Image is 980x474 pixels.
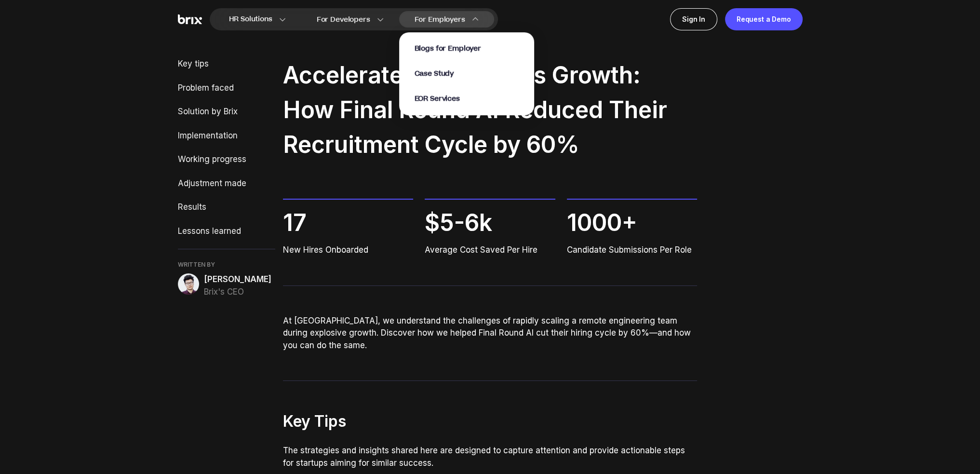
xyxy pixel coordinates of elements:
div: Solution by Brix [178,106,276,118]
span: Brix's CEO [204,286,271,298]
div: Adjustment made [178,177,276,190]
div: Key tips [178,58,276,70]
a: EOR Services [415,93,460,104]
img: alex [178,273,199,295]
span: Average Cost Saved Per Hire [425,244,555,257]
span: $5-6k [425,205,555,240]
span: New Hires Onboarded [283,244,413,257]
span: HR Solutions [229,12,272,27]
span: WRITTEN BY [178,261,276,269]
div: Lessons learned [178,225,276,238]
div: Problem faced [178,82,276,95]
span: [PERSON_NAME] [204,273,271,286]
div: Implementation [178,130,276,142]
h2: Key Tips [283,410,697,433]
span: 1000+ [567,205,697,240]
a: Case Study [415,68,454,79]
div: Results [178,201,276,214]
a: Request a Demo [725,8,803,30]
a: Blogs for Employer [415,43,481,54]
h2: Accelerate Your Team's Growth: How Final Round AI Reduced Their Recruitment Cycle by 60% [283,58,697,162]
img: Brix Logo [178,14,202,25]
span: For Developers [317,14,370,25]
span: For Employers [415,14,465,25]
p: The strategies and insights shared here are designed to capture attention and provide actionable ... [283,445,697,469]
span: EOR Services [415,94,460,104]
p: At [GEOGRAPHIC_DATA], we understand the challenges of rapidly scaling a remote engineering team d... [283,315,697,352]
div: Working progress [178,153,276,166]
a: Sign In [670,8,717,30]
span: 17 [283,205,413,240]
span: Candidate Submissions Per Role [567,244,697,257]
